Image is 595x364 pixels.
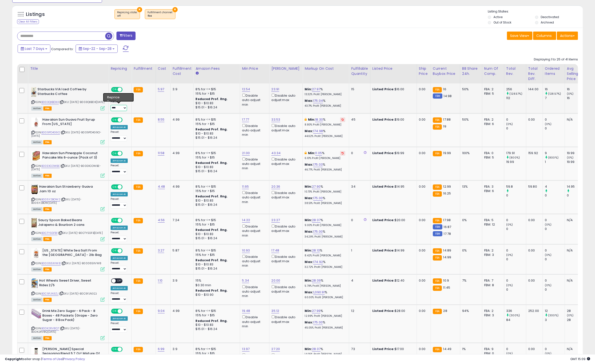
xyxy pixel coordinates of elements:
[42,117,102,128] b: Hawaiian Sun Guava Fruit Syrup From [US_STATE]
[303,64,349,83] th: The percentage added to the cost of goods (COGS) that forms the calculator for Min & Max prices.
[313,320,323,325] a: 175.00
[41,292,58,296] a: B0C9FJN3ZJ
[43,140,52,144] span: FBA
[271,248,279,253] a: 17.48
[242,93,265,107] div: Disable auto adjust min
[148,14,173,18] div: fba
[528,117,539,122] div: 0.00
[195,165,236,169] div: $10 - $10.83
[172,117,190,122] div: 4.99
[351,151,366,155] div: 0
[545,66,563,76] div: Ordered Items
[484,117,500,122] div: FBA: 2
[312,278,321,283] a: 28.09
[112,151,118,155] span: ON
[545,122,552,126] small: (0%)
[195,127,228,131] b: Reduced Prof. Rng.
[567,117,583,122] div: N/A
[271,157,299,166] div: Disable auto adjust max
[506,87,526,91] div: 256
[305,151,307,155] i: This overrides the store level min markup for this listing
[315,151,322,156] a: 11.05
[242,347,250,352] a: 13.97
[31,151,105,177] div: ASIN:
[195,194,228,198] b: Reduced Prof. Rng.
[242,278,249,283] a: 5.34
[271,87,279,92] a: 23.91
[567,156,574,159] small: (0%)
[122,88,130,92] span: OFF
[372,184,413,189] div: $14.95
[305,151,345,160] div: %
[305,190,345,193] p: 10.73% Profit [PERSON_NAME]
[342,152,344,154] i: Revert to store-level Min Markup
[419,151,427,155] div: 0.00
[351,117,366,122] div: 45
[419,218,427,222] div: 0.00
[134,218,143,223] small: FBA
[271,218,280,223] a: 23.27
[509,92,522,96] small: (128.57%)
[31,117,105,144] div: ASIN:
[25,46,44,51] span: Last 7 Days
[313,162,323,167] a: 175.03
[43,207,52,211] span: FBA
[506,184,526,189] div: 59.8
[158,117,165,122] a: 8.55
[536,33,552,38] span: Columns
[545,184,565,189] div: 4
[195,105,236,110] div: $15.01 - $16.24
[195,218,236,222] div: 8% for <= $15
[195,97,228,101] b: Reduced Prof. Rng.
[351,66,368,76] div: Fulfillable Quantity
[134,66,153,71] div: Fulfillment
[31,184,105,211] div: ASIN:
[419,66,429,76] div: Ship Price
[443,191,451,196] span: 16.25
[419,87,427,91] div: 0.00
[242,248,250,253] a: 10.93
[111,125,128,129] div: Amazon AI
[372,87,413,91] div: $16.00
[545,193,565,198] div: 0
[41,130,60,135] a: B009PD4G9O
[134,184,143,190] small: FBA
[242,151,250,156] a: 21.00
[271,123,299,133] div: Disable auto adjust max
[419,117,427,122] div: 0.00
[484,189,500,193] div: FBM: 6
[567,96,587,100] div: 16
[195,203,236,207] div: $15.01 - $16.24
[31,87,105,110] div: ASIN:
[158,151,165,156] a: 11.58
[545,160,565,164] div: 1
[507,32,532,40] button: Save View
[31,117,41,127] img: 41GPJg-GJ8L._SL40_.jpg
[42,151,102,161] b: Hawaiian Sun Pineapple Coconut Pancake Mix 6-ounce (Pack of 3)
[305,87,345,96] div: %
[312,87,320,92] a: 27.97
[533,32,556,40] button: Columns
[484,122,500,126] div: FBM: 6
[158,308,165,313] a: 9.04
[117,11,137,18] span: Repricing state :
[242,123,265,137] div: Disable auto adjust min
[433,87,442,92] small: FBA
[195,117,236,122] div: 8% for <= $15
[31,218,105,241] div: ASIN:
[313,196,323,201] a: 175.00
[242,117,249,122] a: 17.77
[31,184,38,194] img: 51eFi7QbEoL._SL40_.jpg
[541,15,559,19] label: Deactivated
[134,151,143,156] small: FBA
[31,174,43,178] span: All listings currently available for purchase on Amazon
[372,87,395,91] b: Listed Price:
[195,161,228,165] b: Reduced Prof. Rng.
[528,151,539,155] div: 159.92
[59,100,104,104] span: | SKU: [DATE]-B003QKBDX[DATE]
[313,260,323,264] a: 174.92
[305,93,345,96] p: 13.32% Profit [PERSON_NAME]
[484,151,500,155] div: FBA: 0
[305,135,345,138] p: 44.62% Profit [PERSON_NAME]
[305,104,345,108] p: 43.71% Profit [PERSON_NAME]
